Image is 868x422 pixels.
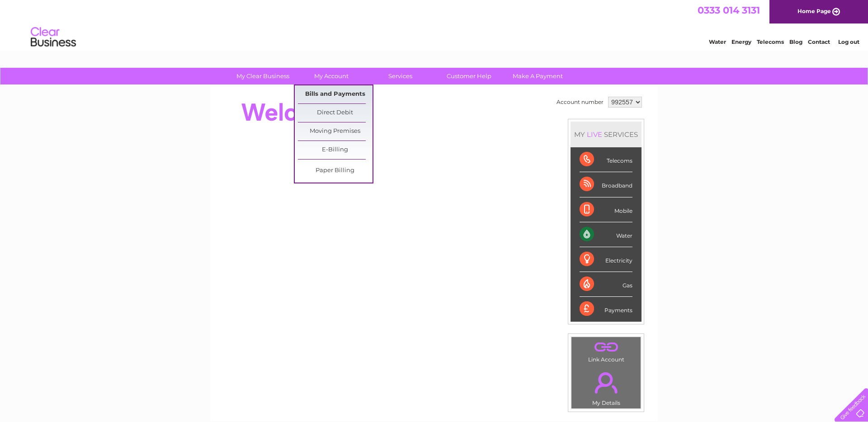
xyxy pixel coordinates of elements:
[808,38,830,45] a: Contact
[226,68,300,84] a: My Clear Business
[571,337,641,365] td: Link Account
[298,85,373,103] a: Bills and Payments
[554,94,606,110] td: Account number
[30,23,76,51] img: logo.png
[731,38,751,45] a: Energy
[838,38,859,45] a: Log out
[580,272,632,297] div: Gas
[580,197,632,222] div: Mobile
[698,5,760,16] a: 0333 014 3131
[500,68,575,84] a: Make A Payment
[294,68,369,84] a: My Account
[757,38,784,45] a: Telecoms
[580,247,632,272] div: Electricity
[585,130,604,139] div: LIVE
[571,365,641,409] td: My Details
[298,162,373,180] a: Paper Billing
[432,68,506,84] a: Customer Help
[298,122,373,141] a: Moving Premises
[580,147,632,172] div: Telecoms
[298,104,373,122] a: Direct Debit
[574,339,638,355] a: .
[571,122,642,147] div: MY SERVICES
[580,297,632,321] div: Payments
[363,68,438,84] a: Services
[789,38,802,45] a: Blog
[580,172,632,197] div: Broadband
[221,5,648,44] div: Clear Business is a trading name of Verastar Limited (registered in [GEOGRAPHIC_DATA] No. 3667643...
[298,141,373,159] a: E-Billing
[709,38,726,45] a: Water
[574,367,638,399] a: .
[580,222,632,247] div: Water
